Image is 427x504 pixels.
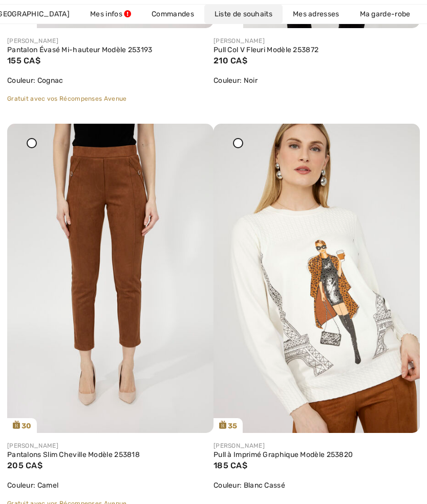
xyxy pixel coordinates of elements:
a: Pull Col V Fleuri Modèle 253872 [214,45,420,55]
a: Mes adresses [283,5,350,24]
div: Couleur: Blanc Cassé [214,480,420,491]
span: 205 CA$ [7,461,42,470]
span: 210 CA$ [214,56,247,65]
a: Liste de souhaits [204,5,283,24]
div: [PERSON_NAME] [7,441,214,450]
div: [PERSON_NAME] [214,36,420,45]
a: Pantalons Slim Cheville Modèle 253818 [7,450,214,460]
div: [PERSON_NAME] [7,36,214,45]
a: Mes infos [80,5,141,24]
img: frank-lyman-sweaters-cardigans-off-white_253820_1_b8be_search.jpg [214,124,420,433]
a: Pull à Imprimé Graphique Modèle 253820 [214,450,420,460]
div: [PERSON_NAME] [214,441,420,450]
div: Couleur: Noir [214,75,420,86]
a: 30 [7,124,214,433]
div: Gratuit avec vos Récompenses Avenue [7,94,214,103]
a: Commandes [141,5,204,24]
span: 155 CA$ [7,56,40,65]
span: 185 CA$ [214,461,247,470]
a: 35 [214,124,420,433]
div: Couleur: Cognac [7,75,214,86]
img: frank-lyman-pants-camel_253818_1_0abc_search.jpg [7,124,214,433]
a: Ma garde-robe [350,5,421,24]
a: Pantalon Évasé Mi-hauteur Modèle 253193 [7,45,214,55]
div: Couleur: Camel [7,480,214,491]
